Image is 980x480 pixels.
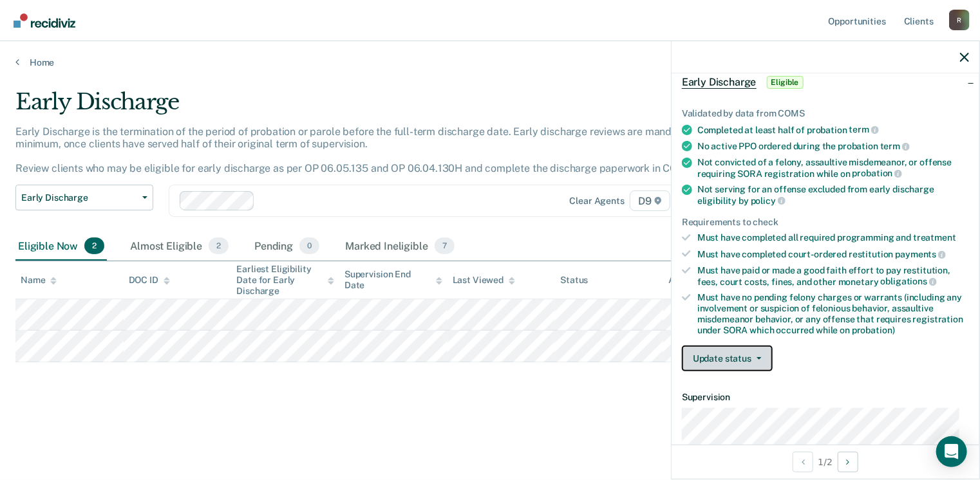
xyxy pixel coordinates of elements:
[252,232,322,261] div: Pending
[682,76,757,89] span: Early Discharge
[697,140,969,152] div: No active PPO ordered during the probation
[672,445,979,479] div: 1 / 2
[936,436,967,467] div: Open Intercom Messenger
[852,325,895,335] span: probation)
[21,192,137,203] span: Early Discharge
[236,264,334,296] div: Earliest Eligibility Date for Early Discharge
[84,237,104,254] span: 2
[21,275,57,286] div: Name
[435,237,455,254] span: 7
[853,168,903,178] span: probation
[682,392,969,403] dt: Supervision
[209,237,229,254] span: 2
[697,124,969,136] div: Completed at least half of probation
[896,249,947,259] span: payments
[697,265,969,287] div: Must have paid or made a good faith effort to pay restitution, fees, court costs, fines, and othe...
[697,157,969,179] div: Not convicted of a felony, assaultive misdemeanor, or offense requiring SORA registration while on
[453,275,515,286] div: Last Viewed
[697,184,969,206] div: Not serving for an offense excluded from early discharge eligibility by
[344,269,442,291] div: Supervision End Date
[14,14,75,28] img: Recidiviz
[668,275,729,286] div: Assigned to
[560,275,588,286] div: Status
[15,125,708,175] p: Early Discharge is the termination of the period of probation or parole before the full-term disc...
[949,10,970,30] div: R
[343,232,457,261] div: Marked Ineligible
[672,62,979,103] div: Early DischargeEligible
[630,190,670,211] span: D9
[949,10,970,30] button: Profile dropdown button
[129,275,170,286] div: DOC ID
[682,217,969,228] div: Requirements to check
[849,124,879,134] span: term
[299,237,319,254] span: 0
[15,89,751,125] div: Early Discharge
[697,292,969,335] div: Must have no pending felony charges or warrants (including any involvement or suspicion of feloni...
[751,196,786,206] span: policy
[793,452,813,472] button: Previous Opportunity
[697,248,969,260] div: Must have completed court-ordered restitution
[880,141,910,151] span: term
[570,196,625,207] div: Clear agents
[682,346,773,371] button: Update status
[767,76,804,89] span: Eligible
[15,57,965,68] a: Home
[697,232,969,243] div: Must have completed all required programming and
[15,232,107,261] div: Eligible Now
[127,232,231,261] div: Almost Eligible
[838,452,858,472] button: Next Opportunity
[913,232,956,243] span: treatment
[682,108,969,119] div: Validated by data from COMS
[881,276,937,286] span: obligations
